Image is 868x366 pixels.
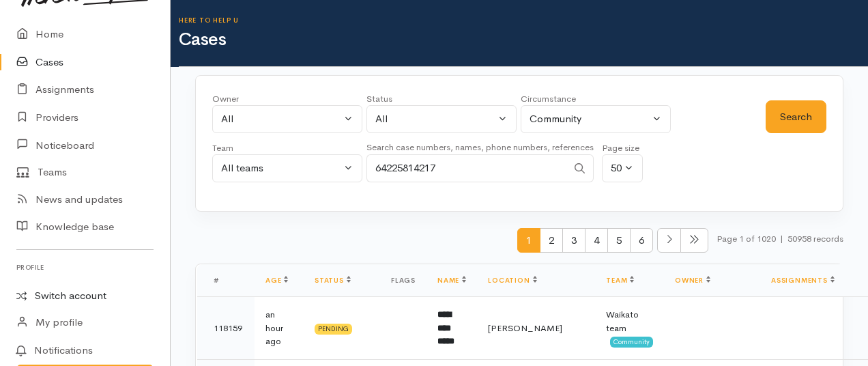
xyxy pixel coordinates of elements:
[610,337,653,348] span: Community
[366,105,517,133] button: All
[212,92,362,106] div: Owner
[717,228,843,264] small: Page 1 of 1020 50958 records
[197,264,255,297] th: #
[630,228,653,253] span: 6
[488,322,562,334] span: [PERSON_NAME]
[197,297,255,360] td: 118159
[607,228,631,253] span: 5
[521,105,671,133] button: Community
[488,276,536,285] a: Location
[315,276,351,285] a: Status
[780,233,783,244] span: |
[606,308,653,335] div: Waikato team
[16,258,154,277] h6: Profile
[255,297,304,360] td: an hour ago
[221,160,341,176] div: All teams
[212,154,362,182] button: All teams
[179,16,868,24] h6: Here to help u
[315,324,352,335] div: Pending
[606,276,634,285] a: Team
[602,154,643,182] button: 50
[681,228,708,253] li: Last page
[657,228,681,253] li: Next page
[611,160,622,176] div: 50
[366,92,517,106] div: Status
[540,228,563,253] span: 2
[766,100,826,134] button: Search
[771,276,835,285] a: Assignments
[221,111,341,127] div: All
[530,111,650,127] div: Community
[437,276,466,285] a: Name
[375,111,495,127] div: All
[265,276,288,285] a: Age
[675,276,710,285] a: Owner
[366,154,567,182] input: Search
[212,141,362,155] div: Team
[602,141,643,155] div: Page size
[521,92,671,106] div: Circumstance
[562,228,585,253] span: 3
[212,105,362,133] button: All
[585,228,608,253] span: 4
[179,30,868,50] h1: Cases
[366,141,594,153] small: Search case numbers, names, phone numbers, references
[517,228,540,253] span: 1
[380,264,426,297] th: Flags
